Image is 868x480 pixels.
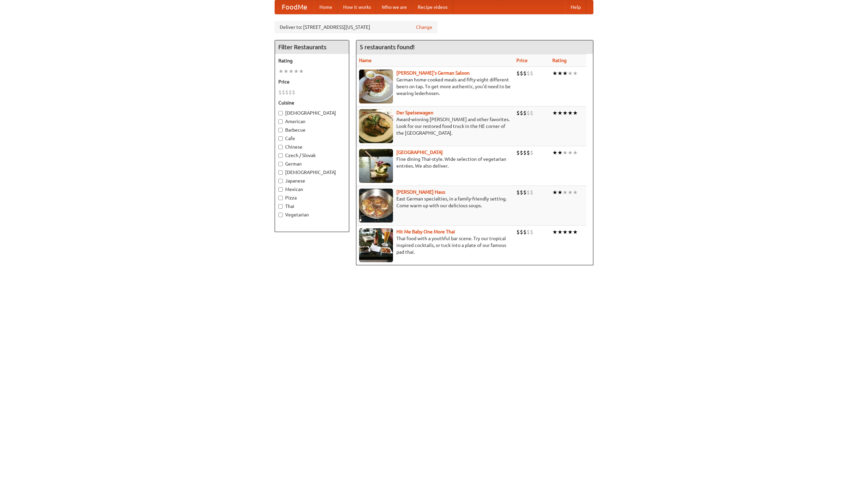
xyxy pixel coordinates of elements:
[278,118,346,125] label: American
[278,119,283,124] input: American
[568,109,573,117] li: ★
[396,229,455,234] a: Hit Me Baby One More Thai
[278,179,283,183] input: Japanese
[573,228,578,236] li: ★
[557,228,563,236] li: ★
[278,170,283,175] input: [DEMOGRAPHIC_DATA]
[359,76,511,97] p: German home-cooked meals and fifty-eight different beers on tap. To get more authentic, you'd nee...
[278,153,283,158] input: Czech / Slovak
[278,213,283,217] input: Vegetarian
[278,160,346,167] label: German
[278,136,283,141] input: Cafe
[338,0,376,14] a: How it works
[563,189,568,196] li: ★
[278,211,346,218] label: Vegetarian
[552,228,557,236] li: ★
[396,150,443,155] a: [GEOGRAPHIC_DATA]
[523,189,527,196] li: $
[278,68,283,75] li: ★
[530,228,533,236] li: $
[563,109,568,117] li: ★
[565,0,586,14] a: Help
[275,0,314,14] a: FoodMe
[568,70,573,77] li: ★
[516,189,520,196] li: $
[278,110,346,116] label: [DEMOGRAPHIC_DATA]
[278,203,346,210] label: Thai
[552,109,557,117] li: ★
[285,89,289,96] li: $
[278,127,346,133] label: Barbecue
[523,149,527,156] li: $
[278,57,346,64] h5: Rating
[278,128,283,132] input: Barbecue
[278,187,283,192] input: Mexican
[278,169,346,176] label: [DEMOGRAPHIC_DATA]
[396,70,470,76] a: [PERSON_NAME]'s German Saloon
[516,58,528,63] a: Price
[275,40,349,54] h4: Filter Restaurants
[275,21,437,33] div: Deliver to: [STREET_ADDRESS][US_STATE]
[278,194,346,201] label: Pizza
[516,109,520,117] li: $
[557,70,563,77] li: ★
[552,58,567,63] a: Rating
[412,0,453,14] a: Recipe videos
[516,70,520,77] li: $
[292,89,295,96] li: $
[523,109,527,117] li: $
[376,0,412,14] a: Who we are
[573,70,578,77] li: ★
[299,68,304,75] li: ★
[563,228,568,236] li: ★
[573,149,578,156] li: ★
[396,189,445,195] a: [PERSON_NAME] Haus
[523,228,527,236] li: $
[359,116,511,136] p: Award-winning [PERSON_NAME] and other favorites. Look for our restored food truck in the NE corne...
[573,109,578,117] li: ★
[557,109,563,117] li: ★
[568,228,573,236] li: ★
[278,135,346,142] label: Cafe
[278,143,346,150] label: Chinese
[520,189,523,196] li: $
[359,228,393,262] img: babythai.jpg
[359,70,393,103] img: esthers.jpg
[359,189,393,223] img: kohlhaus.jpg
[552,149,557,156] li: ★
[552,189,557,196] li: ★
[520,109,523,117] li: $
[278,145,283,149] input: Chinese
[568,149,573,156] li: ★
[396,110,433,115] b: Der Speisewagen
[527,149,530,156] li: $
[530,70,533,77] li: $
[278,162,283,166] input: German
[552,70,557,77] li: ★
[527,109,530,117] li: $
[278,177,346,184] label: Japanese
[527,228,530,236] li: $
[557,189,563,196] li: ★
[278,204,283,209] input: Thai
[359,109,393,143] img: speisewagen.jpg
[516,228,520,236] li: $
[359,195,511,209] p: East German specialties, in a family-friendly setting. Come warm up with our delicious soups.
[563,149,568,156] li: ★
[563,70,568,77] li: ★
[568,189,573,196] li: ★
[530,149,533,156] li: $
[359,58,372,63] a: Name
[527,70,530,77] li: $
[520,228,523,236] li: $
[314,0,338,14] a: Home
[520,70,523,77] li: $
[416,24,432,31] a: Change
[278,186,346,193] label: Mexican
[278,111,283,115] input: [DEMOGRAPHIC_DATA]
[278,78,346,85] h5: Price
[530,109,533,117] li: $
